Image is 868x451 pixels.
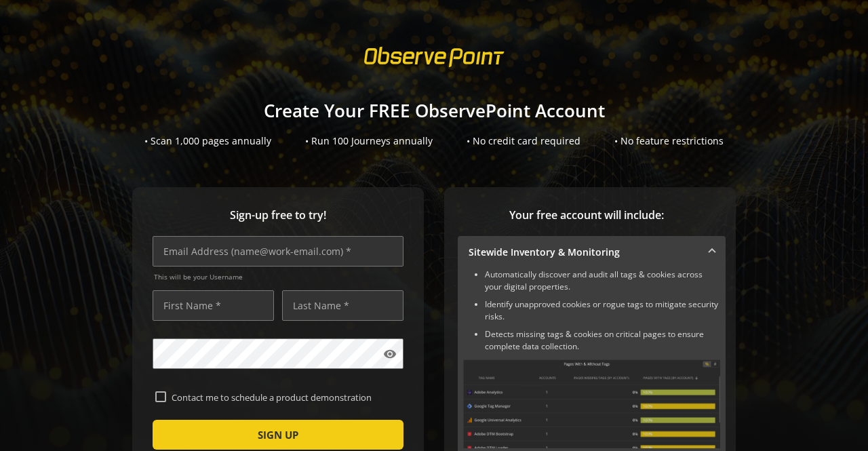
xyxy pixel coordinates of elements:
[458,236,726,269] mat-expansion-panel-header: Sitewide Inventory & Monitoring
[144,134,271,148] div: • Scan 1,000 pages annually
[153,420,403,450] button: SIGN UP
[153,236,403,267] input: Email Address (name@work-email.com) *
[485,298,720,323] li: Identify unapproved cookies or rogue tags to mitigate security risks.
[166,391,401,404] label: Contact me to schedule a product demonstration
[485,328,720,353] li: Detects missing tags & cookies on critical pages to ensure complete data collection.
[463,359,720,448] img: Sitewide Inventory & Monitoring
[153,208,403,223] span: Sign-up free to try!
[467,134,580,148] div: • No credit card required
[282,290,403,321] input: Last Name *
[485,269,720,293] li: Automatically discover and audit all tags & cookies across your digital properties.
[469,246,698,259] mat-panel-title: Sitewide Inventory & Monitoring
[154,272,403,281] span: This will be your Username
[458,208,715,223] span: Your free account will include:
[305,134,433,148] div: • Run 100 Journeys annually
[383,347,397,361] mat-icon: visibility
[258,423,298,447] span: SIGN UP
[153,290,274,321] input: First Name *
[614,134,724,148] div: • No feature restrictions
